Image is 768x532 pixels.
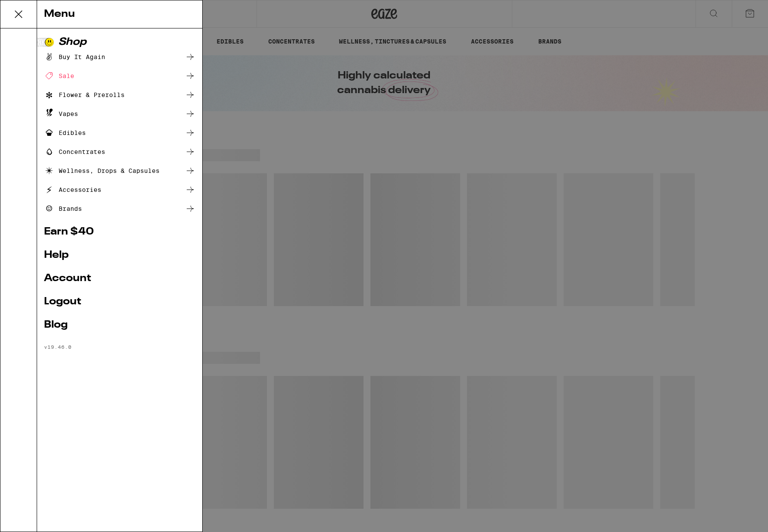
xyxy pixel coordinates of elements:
[44,52,105,62] div: Buy It Again
[44,203,195,214] a: Brands
[80,6,414,69] div: Our live chat is currently down. For assistance, please email us at [EMAIL_ADDRESS][DOMAIN_NAME] ...
[44,344,72,350] span: v 19.46.0
[44,203,82,214] div: Brands
[44,71,74,81] div: Sale
[44,128,86,138] div: Edibles
[27,16,61,49] img: smile_yellow.png
[44,227,195,237] a: Earn $ 40
[44,147,195,157] a: Concentrates
[44,128,195,138] a: Edibles
[44,90,125,100] div: Flower & Prerolls
[44,297,195,307] a: Logout
[44,90,195,100] a: Flower & Prerolls
[44,185,195,195] a: Accessories
[44,250,195,260] a: Help
[44,109,78,119] div: Vapes
[44,109,195,119] a: Vapes
[44,273,195,284] a: Account
[44,320,195,330] a: Blog
[37,0,202,28] div: Menu
[44,185,101,195] div: Accessories
[44,166,195,176] a: Wellness, Drops & Capsules
[44,37,195,47] a: Shop
[428,0,471,32] img: Vector.png
[410,36,441,63] img: Peace.png
[44,71,195,81] a: Sale
[44,147,105,157] div: Concentrates
[44,166,160,176] div: Wellness, Drops & Capsules
[353,19,357,19] img: support_desktop.png
[44,52,195,62] a: Buy It Again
